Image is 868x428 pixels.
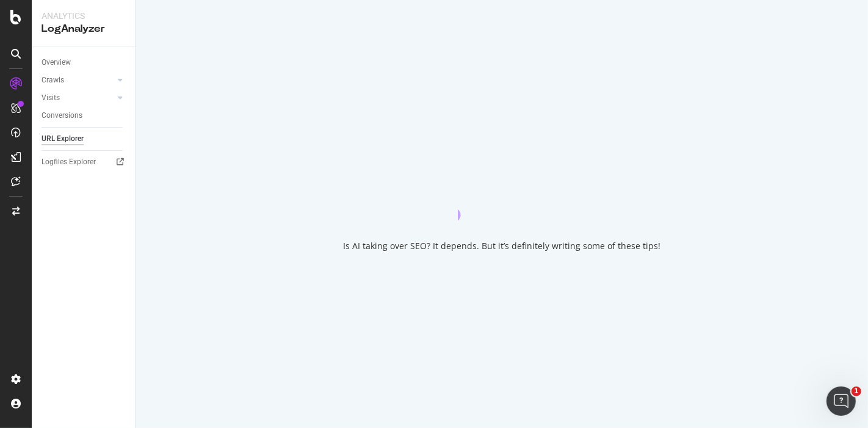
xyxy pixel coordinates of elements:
[42,132,84,145] div: URL Explorer
[42,74,64,87] div: Crawls
[42,92,60,104] div: Visits
[42,10,125,22] div: Analytics
[42,109,126,122] a: Conversions
[826,386,856,416] iframe: Intercom live chat
[42,22,125,36] div: LogAnalyzer
[852,386,861,396] span: 1
[42,156,96,169] div: Logfiles Explorer
[42,56,71,69] div: Overview
[42,156,126,169] a: Logfiles Explorer
[42,109,82,122] div: Conversions
[42,56,126,69] a: Overview
[42,74,114,87] a: Crawls
[42,92,114,104] a: Visits
[458,176,546,220] div: animation
[42,132,126,145] a: URL Explorer
[343,240,660,252] div: Is AI taking over SEO? It depends. But it’s definitely writing some of these tips!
